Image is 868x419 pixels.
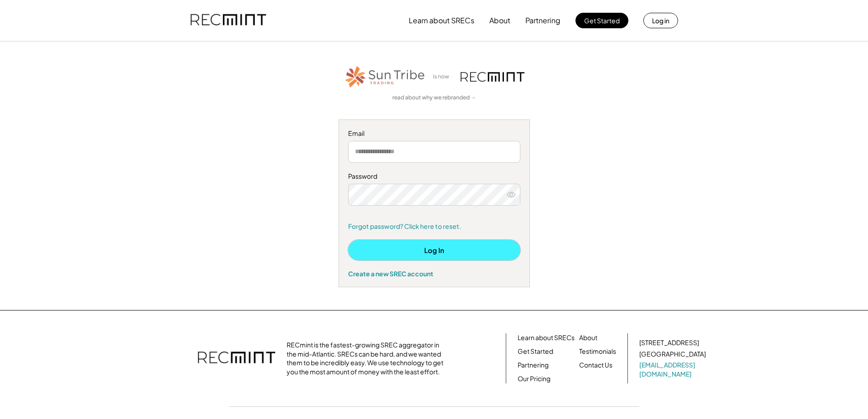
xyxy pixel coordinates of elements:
div: Email [348,129,520,138]
div: [GEOGRAPHIC_DATA] [639,350,706,359]
img: recmint-logotype%403x.png [190,5,266,36]
div: Password [348,172,520,181]
div: [STREET_ADDRESS] [639,338,699,347]
a: read about why we rebranded → [392,94,476,102]
button: Log In [348,240,520,260]
img: recmint-logotype%403x.png [198,342,275,374]
a: About [579,333,597,342]
a: Our Pricing [518,374,550,383]
button: Log in [643,13,678,28]
a: [EMAIL_ADDRESS][DOMAIN_NAME] [639,361,708,378]
button: Partnering [525,11,560,30]
a: Contact Us [579,361,612,370]
button: Learn about SRECs [409,11,474,30]
a: Learn about SRECs [518,333,575,342]
a: Testimonials [579,347,616,356]
div: is now [431,73,456,81]
div: RECmint is the fastest-growing SREC aggregator in the mid-Atlantic. SRECs can be hard, and we wan... [287,341,448,376]
a: Forgot password? Click here to reset. [348,222,520,231]
a: Partnering [518,361,549,370]
button: About [489,11,510,30]
a: Get Started [518,347,553,356]
div: Create a new SREC account [348,269,520,278]
img: STT_Horizontal_Logo%2B-%2BColor.png [344,64,426,89]
img: recmint-logotype%403x.png [461,72,524,82]
button: Get Started [575,13,628,28]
